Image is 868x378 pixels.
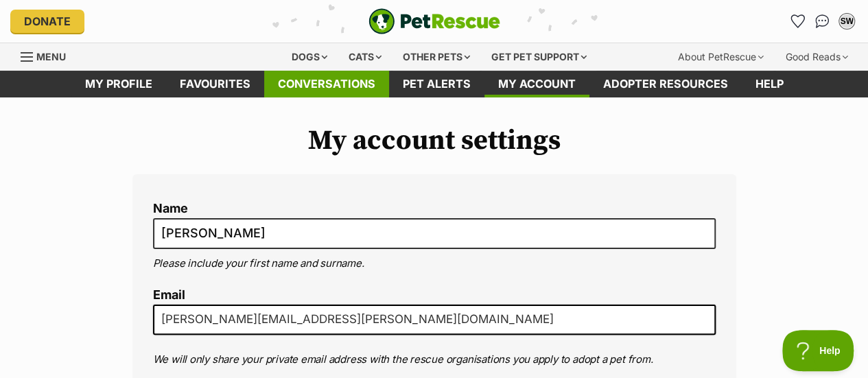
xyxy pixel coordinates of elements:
[782,330,854,371] iframe: Help Scout Beacon - Open
[368,8,500,34] a: PetRescue
[339,43,391,71] div: Cats
[21,43,75,68] a: Menu
[153,352,716,368] p: We will only share your private email address with the rescue organisations you apply to adopt a ...
[71,71,166,97] a: My profile
[776,43,858,71] div: Good Reads
[389,71,484,97] a: Pet alerts
[484,71,589,97] a: My account
[153,256,716,272] p: Please include your first name and surname.
[153,288,716,303] label: Email
[282,43,337,71] div: Dogs
[264,71,389,97] a: conversations
[482,43,596,71] div: Get pet support
[166,71,264,97] a: Favourites
[786,10,858,32] ul: Account quick links
[836,10,858,32] button: My account
[368,8,500,34] img: logo-e224e6f780fb5917bec1dbf3a21bbac754714ae5b6737aabdf751b685950b380.svg
[815,14,830,28] img: chat-41dd97257d64d25036548639549fe6c8038ab92f7586957e7f3b1b290dea8141.svg
[393,43,480,71] div: Other pets
[589,71,742,97] a: Adopter resources
[668,43,773,71] div: About PetRescue
[811,10,833,32] a: Conversations
[132,125,736,156] h1: My account settings
[786,10,808,32] a: Favourites
[36,51,66,62] span: Menu
[153,202,716,216] label: Name
[742,71,797,97] a: Help
[10,10,84,33] a: Donate
[840,14,854,28] div: SW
